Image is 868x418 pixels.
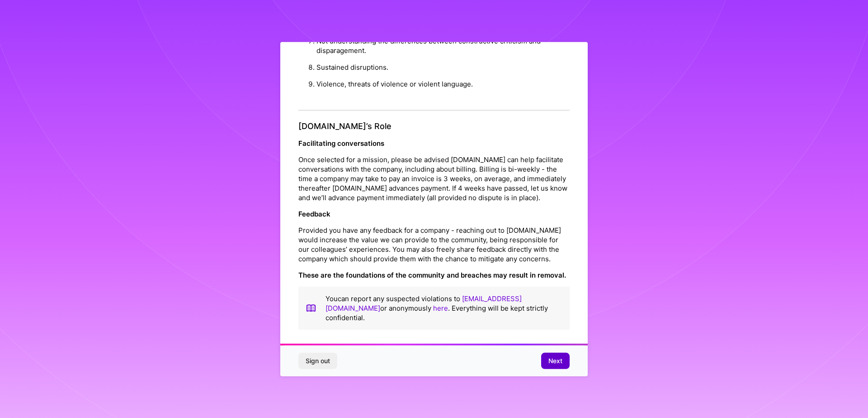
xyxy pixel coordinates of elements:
[298,271,566,279] strong: These are the foundations of the community and breaches may result in removal.
[306,356,330,365] span: Sign out
[541,353,570,369] button: Next
[316,76,570,92] li: Violence, threats of violence or violent language.
[298,226,570,264] p: Provided you have any feedback for a company - reaching out to [DOMAIN_NAME] would increase the v...
[298,155,570,202] p: Once selected for a mission, please be advised [DOMAIN_NAME] can help facilitate conversations wi...
[325,294,562,322] p: You can report any suspected violations to or anonymously . Everything will be kept strictly conf...
[325,294,522,312] a: [EMAIL_ADDRESS][DOMAIN_NAME]
[433,304,448,312] a: here
[316,59,570,76] li: Sustained disruptions.
[298,210,330,218] strong: Feedback
[316,33,570,59] li: Not understanding the differences between constructive criticism and disparagement.
[298,121,570,131] h4: [DOMAIN_NAME]’s Role
[298,139,384,148] strong: Facilitating conversations
[306,294,316,322] img: book icon
[298,353,337,369] button: Sign out
[548,356,562,365] span: Next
